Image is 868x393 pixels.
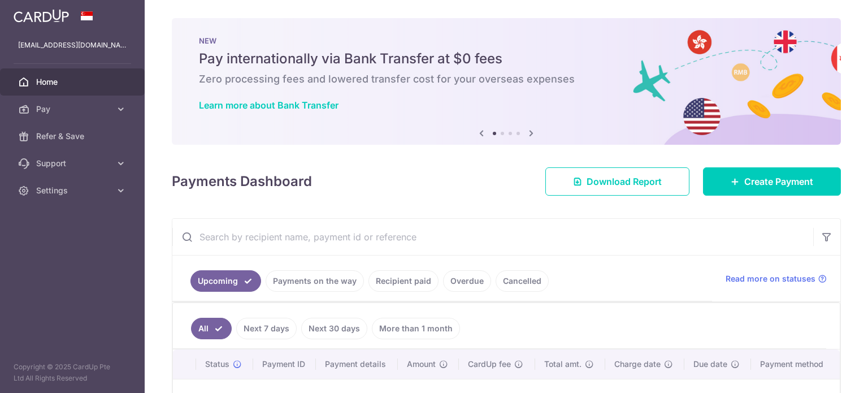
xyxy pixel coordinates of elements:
th: Payment details [316,349,398,379]
span: Settings [36,185,111,196]
span: Total amt. [544,359,581,370]
a: Read more on statuses [726,273,827,284]
input: Search by recipient name, payment id or reference [172,219,813,255]
span: Create Payment [744,175,813,188]
h6: Zero processing fees and lowered transfer cost for your overseas expenses [199,72,814,86]
a: Create Payment [703,167,841,196]
a: Overdue [443,270,491,292]
a: More than 1 month [372,318,460,339]
a: All [191,318,232,339]
span: CardUp fee [468,359,511,370]
a: Cancelled [496,270,549,292]
a: Upcoming [190,270,261,292]
span: Pay [36,103,111,115]
p: [EMAIL_ADDRESS][DOMAIN_NAME] [18,40,127,51]
a: Payments on the way [266,270,364,292]
span: Support [36,158,111,169]
span: Read more on statuses [726,273,815,284]
h4: Payments Dashboard [172,171,312,192]
span: Refer & Save [36,131,111,142]
a: Learn more about Bank Transfer [199,100,338,111]
th: Payment method [751,349,840,379]
span: Due date [693,359,727,370]
span: Amount [407,359,436,370]
span: Download Report [587,175,662,188]
h5: Pay internationally via Bank Transfer at $0 fees [199,50,814,68]
a: Download Report [545,167,689,196]
span: Status [205,359,229,370]
img: Bank transfer banner [172,18,841,145]
p: NEW [199,36,814,45]
span: Charge date [614,359,661,370]
span: Home [36,76,111,88]
a: Next 7 days [236,318,297,339]
a: Recipient paid [368,270,439,292]
th: Payment ID [253,349,316,379]
a: Next 30 days [301,318,367,339]
img: CardUp [14,9,69,23]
